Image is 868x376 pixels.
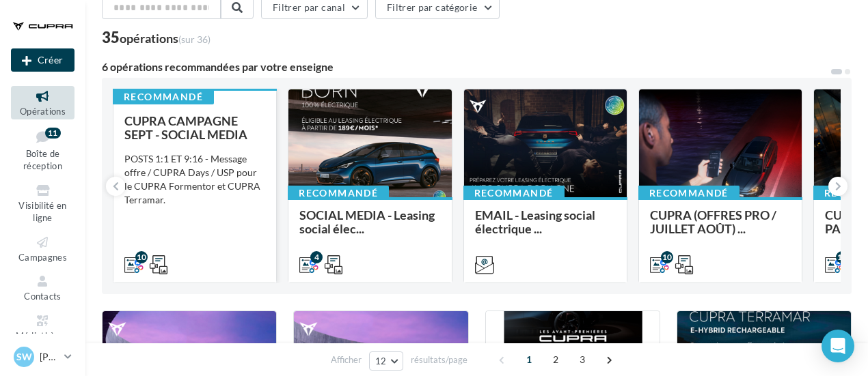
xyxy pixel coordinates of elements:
a: Contacts [11,271,74,304]
div: opérations [120,32,211,44]
span: 2 [545,349,567,371]
a: Campagnes [11,232,74,265]
a: Visibilité en ligne [11,180,74,227]
div: Recommandé [463,186,565,201]
div: 10 [661,251,673,263]
div: Recommandé [638,186,740,201]
span: résultats/page [411,353,467,366]
span: Campagnes [18,252,67,263]
span: SOCIAL MEDIA - Leasing social élec... [299,207,435,236]
div: POSTS 1:1 ET 9:16 - Message offre / CUPRA Days / USP pour le CUPRA Formentor et CUPRA Terramar. [124,152,265,207]
div: Recommandé [288,186,389,201]
span: Visibilité en ligne [18,200,66,224]
span: Contacts [24,291,62,302]
div: Nouvelle campagne [11,48,74,72]
span: EMAIL - Leasing social électrique ... [475,207,595,236]
div: 35 [102,30,211,45]
span: (sur 36) [178,33,211,45]
div: 11 [45,128,61,139]
a: SW [PERSON_NAME] [11,344,74,370]
p: [PERSON_NAME] [40,350,59,364]
span: 1 [518,349,540,371]
span: CUPRA CAMPAGNE SEPT - SOCIAL MEDIA [124,113,247,142]
div: Open Intercom Messenger [822,330,854,362]
div: 6 opérations recommandées par votre enseigne [102,61,830,72]
a: Médiathèque [11,310,74,344]
div: 11 [836,251,848,263]
a: Opérations [11,86,74,119]
div: Recommandé [113,89,214,104]
button: 12 [369,351,404,371]
span: 12 [375,356,387,366]
span: SW [16,350,32,364]
span: Médiathèque [16,330,70,341]
div: 10 [135,251,148,263]
span: 3 [571,349,593,371]
span: Opérations [20,106,66,117]
div: 4 [310,251,323,263]
span: Afficher [331,353,362,366]
span: Boîte de réception [23,148,62,172]
button: Créer [11,48,74,72]
span: CUPRA (OFFRES PRO / JUILLET AOÛT) ... [650,207,776,236]
a: Boîte de réception11 [11,125,74,175]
